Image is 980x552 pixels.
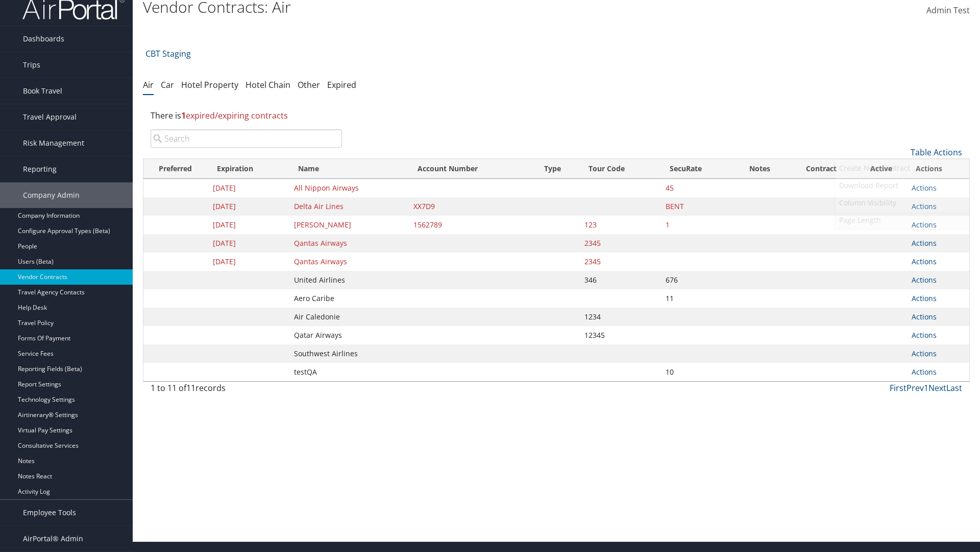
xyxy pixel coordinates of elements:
[23,26,64,52] span: Dashboards
[23,78,62,104] span: Book Travel
[835,194,969,212] a: Column Visibility
[23,182,80,208] span: Company Admin
[23,130,84,156] span: Risk Management
[23,52,40,78] span: Trips
[23,526,83,551] span: AirPortal® Admin
[23,500,76,525] span: Employee Tools
[835,177,969,194] a: Download Report
[835,212,969,229] a: Page Length
[23,156,57,182] span: Reporting
[23,104,77,130] span: Travel Approval
[835,159,969,177] a: Create New Contract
